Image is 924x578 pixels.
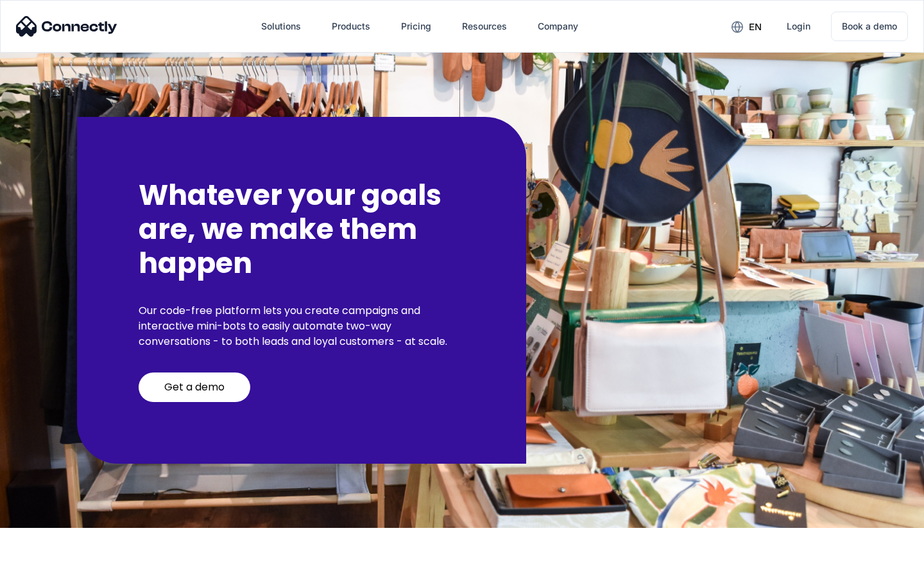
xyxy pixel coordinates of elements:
[391,11,441,42] a: Pricing
[787,17,810,35] div: Login
[139,372,250,402] a: Get a demo
[721,17,771,36] div: en
[321,11,381,42] div: Products
[332,17,370,35] div: Products
[139,303,465,349] p: Our code-free platform lets you create campaigns and interactive mini-bots to easily automate two...
[16,16,117,37] img: Connectly Logo
[749,18,762,36] div: en
[26,556,77,574] ul: Language list
[251,11,311,42] div: Solutions
[261,17,301,35] div: Solutions
[462,17,507,35] div: Resources
[401,17,431,35] div: Pricing
[164,381,225,394] div: Get a demo
[538,17,578,35] div: Company
[139,179,465,280] h2: Whatever your goals are, we make them happen
[13,556,77,574] aside: Language selected: English
[452,11,517,42] div: Resources
[776,11,821,42] a: Login
[527,11,588,42] div: Company
[831,12,908,41] a: Book a demo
